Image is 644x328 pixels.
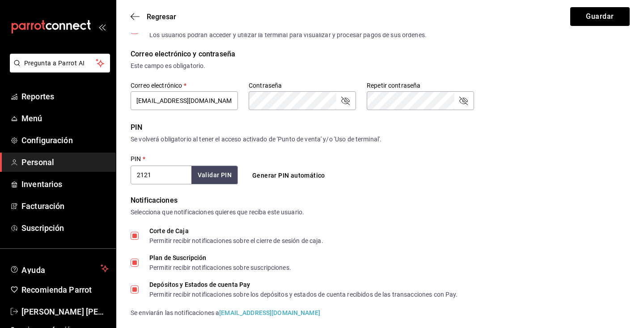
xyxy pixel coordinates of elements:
div: Se enviarán las notificaciones a [131,308,630,318]
span: Inventarios [21,178,109,190]
a: Pregunta a Parrot AI [6,65,110,74]
button: passwordField [340,95,351,106]
button: open_drawer_menu [98,23,106,30]
button: Validar PIN [191,166,238,184]
span: Suscripción [21,222,109,234]
div: Permitir recibir notificaciones sobre suscripciones. [149,264,291,271]
div: PIN [131,122,630,133]
span: Pregunta a Parrot AI [24,59,96,68]
div: Depósitos y Estados de cuenta Pay [149,281,458,288]
div: Corte de Caja [149,228,323,234]
button: Pregunta a Parrot AI [10,54,110,72]
label: PIN [131,156,145,162]
div: Notificaciones [131,195,630,206]
div: Permitir recibir notificaciones sobre el cierre de sesión de caja. [149,238,323,244]
span: Reportes [21,90,109,102]
button: Generar PIN automático [249,167,329,184]
button: Regresar [131,13,176,21]
div: Selecciona que notificaciones quieres que reciba este usuario. [131,208,630,217]
button: passwordField [458,95,469,106]
span: Regresar [147,13,176,21]
span: Configuración [21,134,109,146]
span: Ayuda [21,263,97,274]
div: Plan de Suscripción [149,255,291,261]
span: Recomienda Parrot [21,284,109,296]
label: Repetir contraseña [367,82,474,89]
label: Contraseña [249,82,356,89]
button: Guardar [570,7,630,26]
div: Correo electrónico y contraseña [131,49,630,60]
div: Este campo es obligatorio. [131,61,630,71]
strong: [EMAIL_ADDRESS][DOMAIN_NAME] [219,309,320,316]
span: Menú [21,112,109,124]
input: 3 a 6 dígitos [131,166,191,184]
input: ejemplo@gmail.com [131,91,238,110]
div: Se volverá obligatorio al tener el acceso activado de 'Punto de venta' y/o 'Uso de terminal'. [131,135,630,144]
span: Facturación [21,200,109,212]
label: Correo electrónico [131,82,238,89]
span: [PERSON_NAME] [PERSON_NAME] [21,306,109,318]
div: Permitir recibir notificaciones sobre los depósitos y estados de cuenta recibidos de las transacc... [149,291,458,298]
div: Los usuarios podrán acceder y utilizar la terminal para visualizar y procesar pagos de sus órdenes. [149,32,427,38]
span: Personal [21,156,109,168]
